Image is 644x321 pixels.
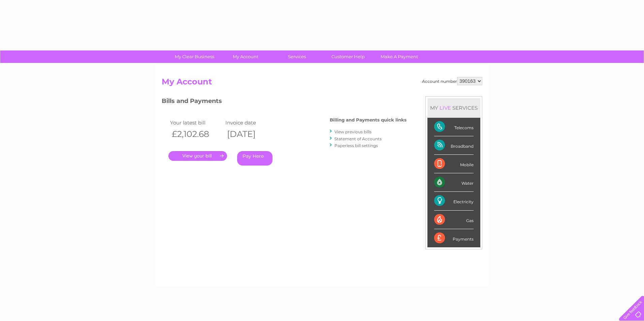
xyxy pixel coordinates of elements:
a: My Clear Business [167,50,222,63]
a: Pay Here [237,151,272,166]
th: [DATE] [224,127,279,141]
th: £2,102.68 [168,127,224,141]
td: Invoice date [224,118,279,127]
a: Statement of Accounts [334,136,382,141]
div: Electricity [434,192,474,210]
div: LIVE [438,105,452,111]
div: Broadband [434,136,474,155]
a: . [168,151,227,161]
a: Customer Help [320,50,376,63]
div: Account number [422,77,482,85]
a: Services [269,50,325,63]
a: View previous bills [334,129,372,134]
div: Gas [434,211,474,229]
h4: Billing and Payments quick links [330,117,407,122]
a: My Account [218,50,273,63]
div: MY SERVICES [427,98,480,117]
a: Paperless bill settings [334,143,378,148]
div: Water [434,173,474,192]
div: Payments [434,229,474,247]
div: Mobile [434,155,474,173]
td: Your latest bill [168,118,224,127]
h3: Bills and Payments [162,96,407,108]
h2: My Account [162,77,482,90]
div: Telecoms [434,118,474,136]
a: Make A Payment [372,50,427,63]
